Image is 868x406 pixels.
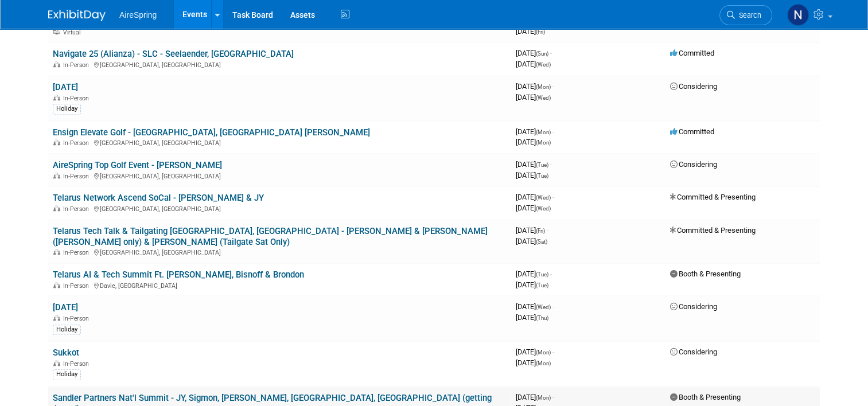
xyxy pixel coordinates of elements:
span: (Thu) [536,315,548,321]
span: - [552,82,554,91]
div: [GEOGRAPHIC_DATA], [GEOGRAPHIC_DATA] [53,60,507,69]
span: Committed [670,127,714,136]
img: ExhibitDay [48,10,106,21]
span: [DATE] [516,138,551,146]
span: (Wed) [536,304,551,310]
span: [DATE] [516,160,552,169]
span: (Tue) [536,162,548,168]
span: (Fri) [536,228,545,234]
span: Search [735,11,761,19]
span: Considering [670,348,717,356]
img: In-Person Event [53,249,60,255]
span: In-Person [63,139,92,147]
a: [DATE] [53,82,78,92]
img: In-Person Event [53,205,60,211]
span: [DATE] [516,280,548,289]
span: (Wed) [536,194,551,201]
span: (Wed) [536,205,551,212]
a: Sukkot [53,348,79,358]
span: (Mon) [536,360,551,366]
span: In-Person [63,61,92,69]
span: (Tue) [536,173,548,179]
span: - [552,193,554,201]
span: In-Person [63,205,92,213]
span: [DATE] [516,302,554,311]
span: (Mon) [536,129,551,135]
img: Natalie Pyron [787,4,809,26]
span: (Tue) [536,271,548,278]
span: (Mon) [536,395,551,401]
a: Telarus Tech Talk & Tailgating [GEOGRAPHIC_DATA], [GEOGRAPHIC_DATA] - [PERSON_NAME] & [PERSON_NAM... [53,226,488,247]
a: Telarus AI & Tech Summit Ft. [PERSON_NAME], Bisnoff & Brondon [53,270,304,280]
span: [DATE] [516,27,545,36]
a: AireSpring Top Golf Event - [PERSON_NAME] [53,160,222,170]
span: [DATE] [516,49,552,57]
span: - [550,160,552,169]
span: (Wed) [536,61,551,68]
span: (Fri) [536,29,545,35]
span: In-Person [63,173,92,180]
img: Virtual Event [53,29,60,34]
a: Ensign Elevate Golf - [GEOGRAPHIC_DATA], [GEOGRAPHIC_DATA] [PERSON_NAME] [53,127,370,138]
span: In-Person [63,315,92,322]
span: [DATE] [516,226,548,235]
span: [DATE] [516,82,554,91]
span: [DATE] [516,127,554,136]
div: [GEOGRAPHIC_DATA], [GEOGRAPHIC_DATA] [53,171,507,180]
div: Holiday [53,104,81,114]
span: Committed & Presenting [670,226,756,235]
span: In-Person [63,249,92,256]
span: Booth & Presenting [670,393,741,401]
div: [GEOGRAPHIC_DATA], [GEOGRAPHIC_DATA] [53,247,507,256]
span: Committed & Presenting [670,193,756,201]
a: [DATE] [53,302,78,313]
span: - [552,302,554,311]
span: [DATE] [516,393,554,401]
div: Holiday [53,369,81,380]
span: Booth & Presenting [670,270,741,278]
span: (Mon) [536,349,551,356]
span: Considering [670,302,717,311]
img: In-Person Event [53,139,60,145]
span: [DATE] [516,358,551,367]
span: [DATE] [516,93,551,101]
span: In-Person [63,95,92,102]
img: In-Person Event [53,61,60,67]
span: (Sat) [536,239,547,245]
span: AireSpring [119,10,157,19]
span: Considering [670,82,717,91]
span: - [552,348,554,356]
img: In-Person Event [53,315,60,321]
span: (Tue) [536,282,548,288]
div: [GEOGRAPHIC_DATA], [GEOGRAPHIC_DATA] [53,138,507,147]
span: [DATE] [516,204,551,212]
img: In-Person Event [53,173,60,178]
span: - [550,49,552,57]
a: Navigate 25 (Alianza) - SLC - Seelaender, [GEOGRAPHIC_DATA] [53,49,294,59]
span: Considering [670,160,717,169]
span: Committed [670,49,714,57]
span: - [547,226,548,235]
div: [GEOGRAPHIC_DATA], [GEOGRAPHIC_DATA] [53,204,507,213]
span: [DATE] [516,270,552,278]
span: In-Person [63,360,92,368]
img: In-Person Event [53,95,60,100]
span: - [552,393,554,401]
span: [DATE] [516,193,554,201]
span: [DATE] [516,348,554,356]
a: Search [719,5,772,25]
span: (Mon) [536,84,551,90]
span: - [550,270,552,278]
div: Davie, [GEOGRAPHIC_DATA] [53,280,507,290]
span: [DATE] [516,313,548,322]
span: - [552,127,554,136]
span: [DATE] [516,171,548,179]
span: (Mon) [536,139,551,146]
span: [DATE] [516,60,551,68]
div: Holiday [53,325,81,335]
span: (Sun) [536,50,548,57]
img: In-Person Event [53,282,60,288]
span: [DATE] [516,237,547,245]
span: Virtual [63,29,84,36]
a: Telarus Network Ascend SoCal - [PERSON_NAME] & JY [53,193,264,203]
